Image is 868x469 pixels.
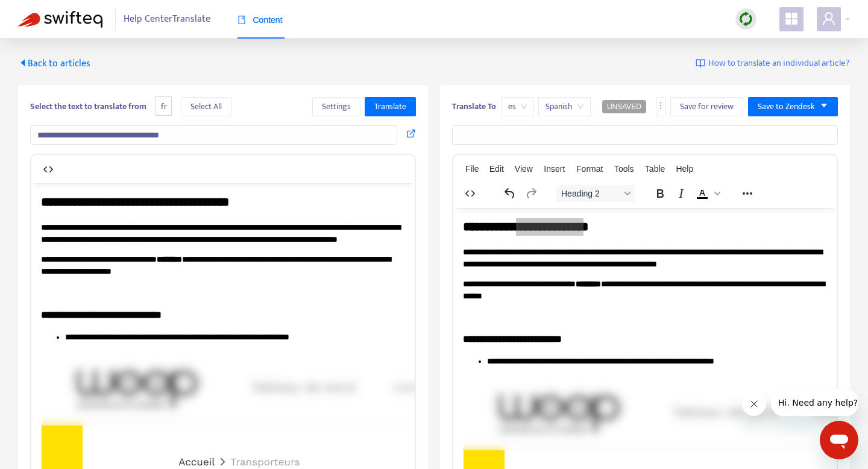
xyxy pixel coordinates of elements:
[561,189,620,198] span: Heading 2
[680,100,734,113] span: Save for review
[708,57,850,71] span: How to translate an individual article?
[656,101,665,110] span: more
[18,58,28,68] span: caret-left
[556,185,635,202] button: Block Heading 2
[508,98,527,116] span: es
[820,101,828,110] span: caret-down
[645,164,665,174] span: Table
[322,100,351,113] span: Settings
[18,55,90,72] span: Back to articles
[614,164,634,174] span: Tools
[670,97,743,116] button: Save for review
[692,185,722,202] div: Text color Black
[500,185,520,202] button: Undo
[30,99,146,113] b: Select the text to translate from
[312,97,360,116] button: Settings
[237,15,283,25] span: Content
[489,164,504,174] span: Edit
[676,164,693,174] span: Help
[771,389,858,416] iframe: Message de la compagnie
[738,11,753,27] img: sync.dc5367851b00ba804db3.png
[758,100,815,113] span: Save to Zendesk
[190,100,222,113] span: Select All
[737,185,758,202] button: Reveal or hide additional toolbar items
[748,97,838,116] button: Save to Zendeskcaret-down
[607,102,641,111] span: UNSAVED
[515,164,533,174] span: View
[784,11,799,26] span: appstore
[822,11,836,26] span: user
[820,421,858,459] iframe: Bouton de lancement de la fenêtre de messagerie
[576,164,603,174] span: Format
[671,185,691,202] button: Italic
[181,97,231,116] button: Select All
[237,16,246,24] span: book
[546,98,583,116] span: Spanish
[544,164,565,174] span: Insert
[374,100,406,113] span: Translate
[696,57,850,71] a: How to translate an individual article?
[452,99,496,113] b: Translate To
[656,97,665,116] button: more
[521,185,541,202] button: Redo
[18,11,102,28] img: Swifteq
[124,8,210,31] span: Help Center Translate
[365,97,416,116] button: Translate
[465,164,479,174] span: File
[696,58,705,68] img: image-link
[742,392,766,416] iframe: Fermer le message
[156,96,172,116] span: fr
[650,185,670,202] button: Bold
